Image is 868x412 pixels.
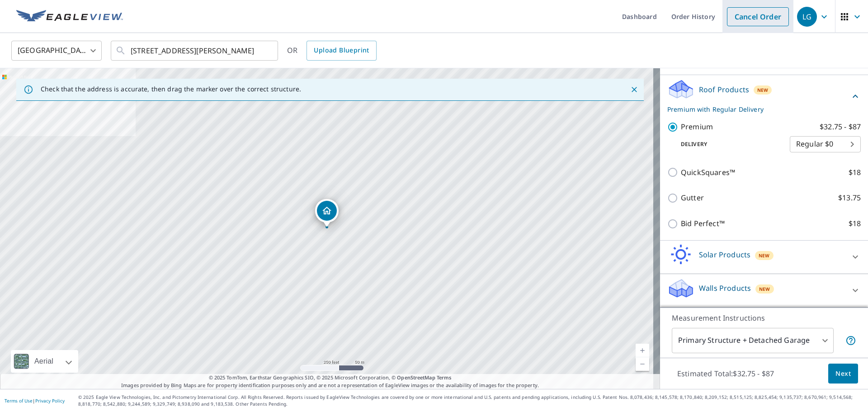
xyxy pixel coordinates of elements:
[16,10,123,24] img: EV Logo
[667,104,850,114] p: Premium with Regular Delivery
[636,357,649,371] a: Current Level 17, Zoom Out
[681,121,713,133] p: Premium
[667,79,861,114] div: Roof ProductsNewPremium with Regular Delivery
[131,38,259,63] input: Search by address or latitude-longitude
[670,364,781,384] p: Estimated Total: $32.75 - $87
[797,7,817,27] div: LG
[681,167,735,178] p: QuickSquares™
[757,86,769,94] span: New
[315,199,339,227] div: Dropped pin, building 1, Residential property, 1502 6th Ave Saint Joseph, MO 64505
[437,374,452,381] a: Terms
[41,85,301,93] p: Check that the address is accurate, then drag the marker over the correct structure.
[667,140,790,148] p: Delivery
[759,285,770,293] span: New
[699,283,751,294] p: Walls Products
[681,218,725,229] p: Bid Perfect™
[11,350,78,373] div: Aerial
[35,398,65,404] a: Privacy Policy
[727,7,789,26] a: Cancel Order
[835,368,851,379] span: Next
[820,121,861,133] p: $32.75 - $87
[849,218,861,229] p: $18
[397,374,435,381] a: OpenStreetMap
[667,278,861,303] div: Walls ProductsNew
[78,394,863,407] p: © 2025 Eagle View Technologies, Inc. and Pictometry International Corp. All Rights Reserved. Repo...
[849,167,861,178] p: $18
[828,364,858,384] button: Next
[672,313,856,323] p: Measurement Instructions
[681,192,704,204] p: Gutter
[5,398,33,404] a: Terms of Use
[845,335,856,346] span: Your report will include the primary structure and a detached garage if one exists.
[287,41,377,61] div: OR
[667,244,861,270] div: Solar ProductsNew
[636,344,649,357] a: Current Level 17, Zoom In
[209,374,452,382] span: © 2025 TomTom, Earthstar Geographics SIO, © 2025 Microsoft Corporation, ©
[699,249,750,260] p: Solar Products
[314,45,369,56] span: Upload Blueprint
[307,41,376,61] a: Upload Blueprint
[628,84,640,95] button: Close
[5,398,65,403] p: |
[32,350,56,373] div: Aerial
[672,328,834,353] div: Primary Structure + Detached Garage
[11,38,102,63] div: [GEOGRAPHIC_DATA]
[790,132,861,157] div: Regular $0
[699,84,749,95] p: Roof Products
[759,252,770,259] span: New
[838,192,861,204] p: $13.75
